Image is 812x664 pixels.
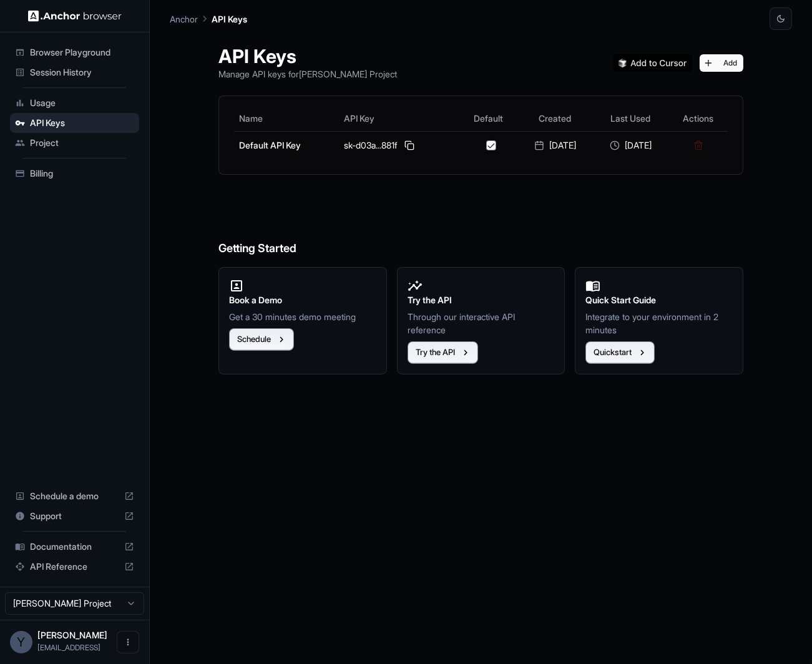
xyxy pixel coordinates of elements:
[30,97,134,109] span: Usage
[585,310,733,336] p: Integrate to your environment in 2 minutes
[10,631,32,653] div: Y
[30,490,119,502] span: Schedule a demo
[10,486,139,506] div: Schedule a demo
[460,106,517,131] th: Default
[10,42,139,62] div: Browser Playground
[408,341,478,364] button: Try the API
[30,66,134,79] span: Session History
[234,131,339,159] td: Default API Key
[117,631,139,653] button: Open menu
[218,45,397,67] h1: API Keys
[170,12,198,26] p: Anchor
[614,54,692,72] img: Add anchorbrowser MCP server to Cursor
[229,310,376,323] p: Get a 30 minutes demo meeting
[30,510,119,522] span: Support
[585,293,733,307] h2: Quick Start Guide
[700,54,743,72] button: Add
[218,190,743,258] h6: Getting Started
[522,139,588,152] div: [DATE]
[229,328,294,351] button: Schedule
[10,164,139,183] div: Billing
[170,12,247,26] nav: breadcrumb
[598,139,663,152] div: [DATE]
[37,630,107,640] span: Yuma Heymans
[30,117,134,129] span: API Keys
[218,67,397,81] p: Manage API keys for [PERSON_NAME] Project
[408,293,555,307] h2: Try the API
[229,293,376,307] h2: Book a Demo
[668,106,728,131] th: Actions
[37,643,100,652] span: yuma@o-mega.ai
[585,341,655,364] button: Quickstart
[402,138,417,153] button: Copy API key
[28,10,122,22] img: Anchor Logo
[10,62,139,82] div: Session History
[593,106,668,131] th: Last Used
[10,506,139,526] div: Support
[408,310,555,336] p: Through our interactive API reference
[339,106,460,131] th: API Key
[10,93,139,113] div: Usage
[10,133,139,153] div: Project
[30,46,134,59] span: Browser Playground
[517,106,593,131] th: Created
[10,557,139,577] div: API Reference
[344,138,455,153] div: sk-d03a...881f
[234,106,339,131] th: Name
[10,537,139,557] div: Documentation
[212,12,247,26] p: API Keys
[30,167,134,180] span: Billing
[10,113,139,133] div: API Keys
[30,540,119,553] span: Documentation
[30,137,134,149] span: Project
[30,560,119,573] span: API Reference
